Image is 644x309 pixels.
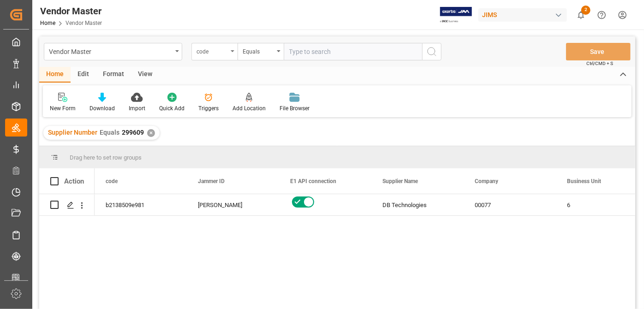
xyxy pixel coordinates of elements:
button: Help Center [591,5,612,25]
div: Import [129,104,145,113]
div: Press SPACE to select this row. [39,194,95,216]
button: JIMS [478,6,571,24]
span: 299609 [122,129,144,136]
span: Ctrl/CMD + S [586,60,613,67]
div: code [197,45,228,56]
img: Exertis%20JAM%20-%20Email%20Logo.jpg_1722504956.jpg [440,7,472,23]
div: View [131,67,159,83]
div: Format [96,67,131,83]
button: open menu [44,43,182,60]
div: Home [39,67,71,83]
div: Triggers [198,104,219,113]
div: DB Technologies [371,194,464,215]
a: Home [40,20,55,26]
div: Download [89,104,115,113]
div: b2138509e981 [95,194,187,215]
div: JIMS [478,8,567,22]
span: Drag here to set row groups [70,154,142,161]
button: open menu [238,43,284,60]
input: Type to search [284,43,422,60]
div: New Form [50,104,76,113]
div: Equals [243,45,274,56]
div: Quick Add [159,104,185,113]
span: E1 API connection [290,178,336,184]
span: Equals [100,129,119,136]
span: Supplier Number [48,129,97,136]
button: show 2 new notifications [571,5,591,25]
div: Add Location [233,104,266,113]
span: Business Unit [567,178,601,184]
div: ✕ [147,129,155,137]
div: Edit [71,67,96,83]
button: open menu [191,43,238,60]
span: 2 [581,6,590,15]
span: Jammer ID [198,178,225,184]
div: [PERSON_NAME] [198,195,268,216]
span: Company [475,178,498,184]
div: Vendor Master [40,4,102,18]
div: Action [64,177,84,185]
div: 00077 [464,194,556,215]
div: Vendor Master [49,45,172,57]
button: search button [422,43,441,60]
span: Supplier Name [382,178,418,184]
span: code [106,178,118,184]
button: Save [566,43,631,60]
div: File Browser [280,104,310,113]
